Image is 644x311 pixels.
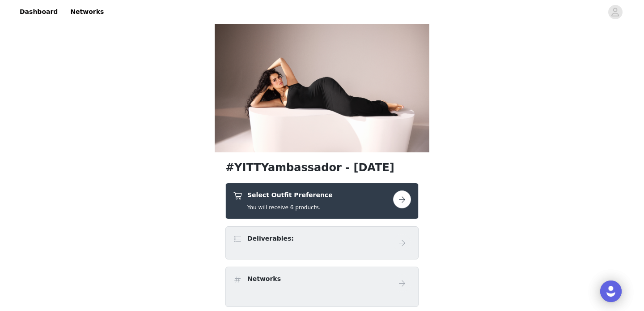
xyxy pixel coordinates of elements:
h4: Select Outfit Preference [247,190,333,200]
a: Networks [65,2,109,22]
div: Open Intercom Messenger [600,281,622,302]
div: avatar [611,5,619,19]
h4: Networks [247,274,281,284]
img: campaign image [215,9,429,152]
div: Select Outfit Preference [225,183,419,219]
h1: #YITTYambassador - [DATE] [225,160,419,176]
h4: Deliverables: [247,234,294,243]
div: Deliverables: [225,226,419,259]
h5: You will receive 6 products. [247,203,333,212]
a: Dashboard [14,2,63,22]
div: Networks [225,267,419,307]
